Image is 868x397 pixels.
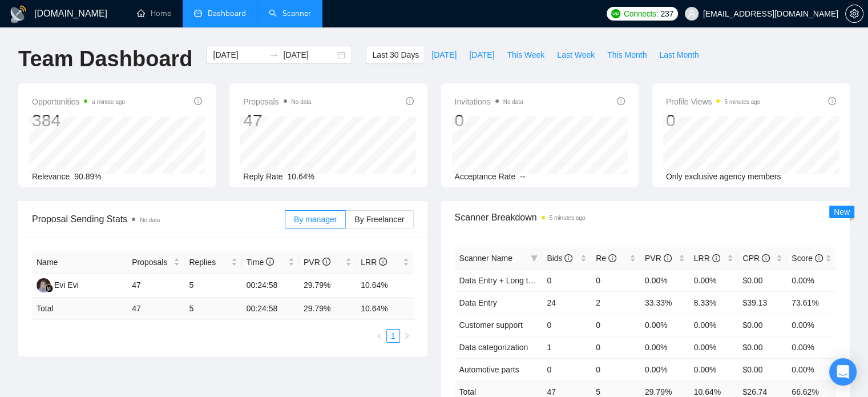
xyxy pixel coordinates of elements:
td: $0.00 [738,269,787,291]
button: setting [845,5,863,23]
span: Reply Rate [243,172,282,181]
span: Dashboard [208,9,246,18]
td: 0 [542,269,591,291]
li: 1 [386,329,400,343]
td: 29.79 % [299,298,356,320]
td: 0.00% [689,336,738,358]
td: 5 [184,274,241,298]
span: info-circle [406,97,414,105]
span: info-circle [564,254,572,262]
img: EE [37,278,51,292]
span: info-circle [815,254,823,262]
td: 00:24:58 [242,274,299,298]
a: Customer support [459,320,523,330]
a: setting [845,9,863,18]
time: 5 minutes ago [724,99,760,105]
td: 2 [591,291,640,314]
span: setting [846,9,863,18]
button: [DATE] [463,46,500,64]
td: $39.13 [738,291,787,314]
td: 47 [127,274,184,298]
span: Last Month [659,49,699,61]
span: info-circle [712,254,720,262]
td: 0 [591,336,640,358]
span: No data [140,217,160,223]
td: 0 [591,358,640,380]
span: Last Week [557,49,595,61]
div: 0 [455,110,523,131]
span: Scanner Name [459,254,512,263]
span: No data [292,99,312,105]
span: Scanner Breakdown [455,210,837,224]
span: user [688,10,696,18]
img: logo [9,5,27,23]
li: Next Page [400,329,414,343]
span: No data [503,99,523,105]
th: Proposals [127,251,184,274]
div: Open Intercom Messenger [829,358,857,386]
span: This Week [507,49,544,61]
span: Score [792,254,822,263]
input: Start date [213,49,265,61]
span: [DATE] [469,49,494,61]
td: 8.33% [689,291,738,314]
span: info-circle [828,97,836,105]
td: 1 [542,336,591,358]
button: [DATE] [425,46,463,64]
span: 90.89% [74,172,101,181]
li: Previous Page [373,329,386,343]
span: 237 [660,7,673,20]
span: Time [247,258,274,267]
td: 0 [542,314,591,336]
td: 0.00% [640,358,689,380]
td: 73.61% [787,291,836,314]
span: to [269,50,278,59]
a: searchScanner [269,9,311,18]
td: Total [32,298,127,320]
span: Proposals [132,256,171,268]
span: swap-right [269,50,278,59]
time: a minute ago [92,99,125,105]
span: PVR [645,254,672,263]
td: 0 [591,269,640,291]
div: 0 [666,110,761,131]
img: upwork-logo.png [611,9,620,18]
a: Data categorization [459,343,528,352]
div: 47 [243,110,311,131]
h1: Team Dashboard [18,46,192,73]
a: Data Entry + Long term [459,276,542,285]
button: Last Month [653,46,705,64]
span: LRR [361,258,387,267]
span: This Month [607,49,647,61]
td: 33.33% [640,291,689,314]
input: End date [283,49,335,61]
td: 0.00% [787,336,836,358]
div: 384 [32,110,125,131]
td: 0 [542,358,591,380]
td: 0.00% [640,336,689,358]
span: Invitations [455,95,523,109]
time: 5 minutes ago [550,215,586,221]
span: 10.64% [288,172,314,181]
td: 0.00% [787,358,836,380]
button: This Month [601,46,653,64]
td: 0.00% [787,314,836,336]
td: 10.64% [356,274,413,298]
td: 29.79% [299,274,356,298]
span: -- [520,172,525,181]
span: Proposal Sending Stats [32,212,285,226]
span: Replies [189,256,228,268]
span: info-circle [379,258,387,266]
td: 0 [591,314,640,336]
td: 0.00% [640,314,689,336]
span: Acceptance Rate [455,172,516,181]
td: 47 [127,298,184,320]
span: info-circle [322,258,330,266]
span: Opportunities [32,95,125,109]
span: Last 30 Days [372,49,419,61]
span: filter [531,255,538,262]
td: 0.00% [689,358,738,380]
span: By Freelancer [354,215,404,224]
span: LRR [694,254,720,263]
td: 0.00% [787,269,836,291]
